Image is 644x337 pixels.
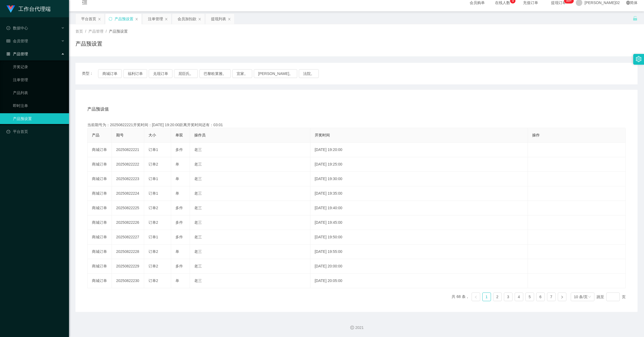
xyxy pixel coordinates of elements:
font: 产品管理 [13,52,28,56]
font: 2021 [355,325,363,330]
td: 商城订单 [88,186,112,201]
font: 简体 [630,1,638,5]
td: 商城订单 [88,215,112,230]
td: [DATE] 19:55:00 [310,245,528,259]
span: 操作员 [194,133,206,137]
td: [DATE] 19:50:00 [310,230,528,245]
font: 会员管理 [13,39,28,43]
td: 老三 [190,143,310,157]
td: [DATE] 19:25:00 [310,157,528,172]
td: 老三 [190,186,310,201]
font: 在线人数 [495,1,510,5]
td: 商城订单 [88,157,112,172]
a: 图标： 仪表板平台首页 [6,126,65,137]
span: 多件 [175,264,183,268]
td: [DATE] 19:20:00 [310,143,528,157]
a: 即时注单 [13,100,65,111]
span: 多件 [175,206,183,210]
span: 单 [175,278,179,283]
span: 产品 [92,133,99,137]
span: 首页 [75,29,83,33]
i: 图标： 关闭 [135,18,138,21]
td: 20250822230 [112,274,144,288]
td: 20250822224 [112,186,144,201]
span: 单双 [175,133,183,137]
span: 单 [175,162,179,166]
div: 当前期号为：20250822221开奖时间：[DATE] 19:20:00距离开奖时间还有：03:01 [87,122,626,128]
td: [DATE] 19:35:00 [310,186,528,201]
li: 下一页 [558,293,566,301]
span: 订单1 [148,177,158,181]
h1: 产品预设置 [75,40,102,48]
a: 开奖记录 [13,61,65,72]
div: 跳至 页 [597,293,626,301]
td: 商城订单 [88,245,112,259]
button: 巴黎欧莱雅。 [199,69,231,78]
td: 老三 [190,245,310,259]
td: 商城订单 [88,259,112,274]
td: [DATE] 20:00:00 [310,259,528,274]
a: 4 [515,293,523,301]
span: 类型： [82,69,98,78]
span: 单 [175,249,179,254]
i: 图标：左 [474,295,477,299]
div: 产品预设置 [115,14,133,24]
i: 图标： 右 [560,295,564,299]
div: 10 条/页 [574,293,588,301]
a: 1 [483,293,491,301]
button: 福利订单 [123,69,147,78]
span: 多件 [175,235,183,239]
td: 20250822223 [112,172,144,186]
i: 图标： 关闭 [165,18,168,21]
td: 商城订单 [88,230,112,245]
td: 20250822228 [112,245,144,259]
i: 图标： 解锁 [633,16,638,21]
span: 订单1 [148,147,158,152]
i: 图标： 向下 [588,295,591,299]
i: 图标： 同步 [109,17,112,21]
td: 20250822221 [112,143,144,157]
li: 上一页 [472,293,480,301]
td: 老三 [190,172,310,186]
span: 产品预设值 [87,106,109,112]
i: 图标： 关闭 [228,18,231,21]
span: 单 [175,177,179,181]
font: 数据中心 [13,26,28,30]
span: 产品管理 [88,29,103,33]
td: 老三 [190,201,310,215]
td: 老三 [190,230,310,245]
span: 单 [175,191,179,195]
button: [PERSON_NAME]。 [254,69,297,78]
button: 宜家。 [232,69,252,78]
span: 多件 [175,220,183,225]
div: 会员加扣款 [178,14,196,24]
td: [DATE] 20:05:00 [310,274,528,288]
a: 2 [493,293,501,301]
span: 订单2 [148,206,158,210]
td: 老三 [190,259,310,274]
td: 老三 [190,274,310,288]
font: 充值订单 [523,1,538,5]
td: 商城订单 [88,274,112,288]
span: / [106,29,107,33]
span: 订单2 [148,249,158,254]
i: 图标： check-circle-o [6,26,10,30]
a: 产品列表 [13,87,65,98]
span: 订单2 [148,278,158,283]
li: 共 68 条， [452,293,469,301]
h1: 工作台代理端 [18,0,51,18]
span: 订单2 [148,264,158,268]
td: [DATE] 19:30:00 [310,172,528,186]
a: 注单管理 [13,74,65,85]
div: 提现列表 [211,14,226,24]
td: [DATE] 19:40:00 [310,201,528,215]
i: 图标： 关闭 [198,18,201,21]
td: 老三 [190,215,310,230]
button: 屈臣氏。 [174,69,198,78]
i: 图标： table [6,39,10,43]
td: 20250822225 [112,201,144,215]
td: 商城订单 [88,172,112,186]
td: [DATE] 19:45:00 [310,215,528,230]
a: 产品预设置 [13,113,65,124]
a: 7 [547,293,555,301]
